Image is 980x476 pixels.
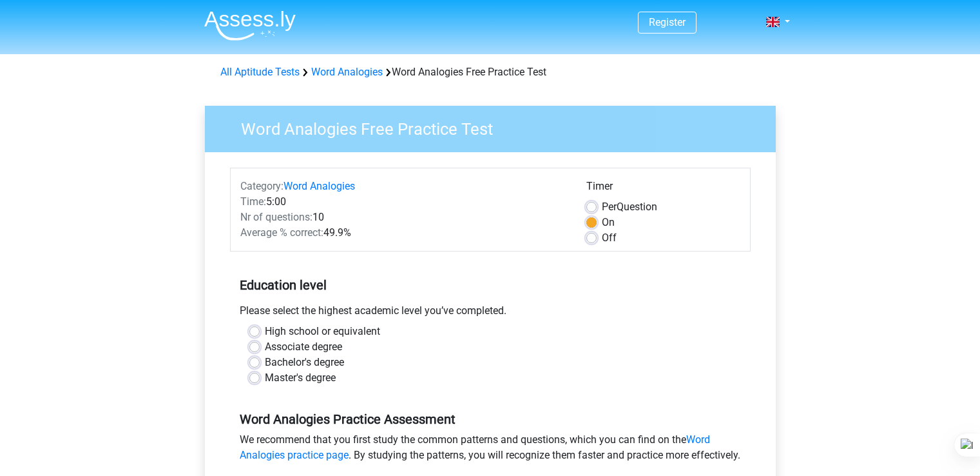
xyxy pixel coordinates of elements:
div: Timer [586,179,740,199]
span: Average % correct: [240,226,323,239]
label: On [602,215,615,230]
div: Please select the highest academic level you’ve completed. [230,303,751,324]
span: Time: [240,195,266,208]
label: Off [602,230,617,246]
label: Master's degree [265,370,336,386]
span: Per [602,201,617,213]
h5: Word Analogies Practice Assessment [240,412,741,427]
div: Word Analogies Free Practice Test [215,64,765,80]
h3: Word Analogies Free Practice Test [226,114,766,139]
a: All Aptitude Tests [220,66,300,78]
label: Associate degree [265,339,342,355]
div: 10 [231,210,577,225]
label: High school or equivalent [265,324,380,339]
div: We recommend that you first study the common patterns and questions, which you can find on the . ... [230,432,751,468]
div: 5:00 [231,194,577,210]
h5: Education level [240,272,741,298]
label: Question [602,199,657,215]
img: Assessly [204,10,296,41]
div: 49.9% [231,225,577,241]
a: Register [649,16,686,28]
a: Word Analogies [311,66,383,78]
label: Bachelor's degree [265,355,344,370]
a: Word Analogies [283,180,355,192]
span: Nr of questions: [240,211,312,223]
span: Category: [240,180,283,192]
